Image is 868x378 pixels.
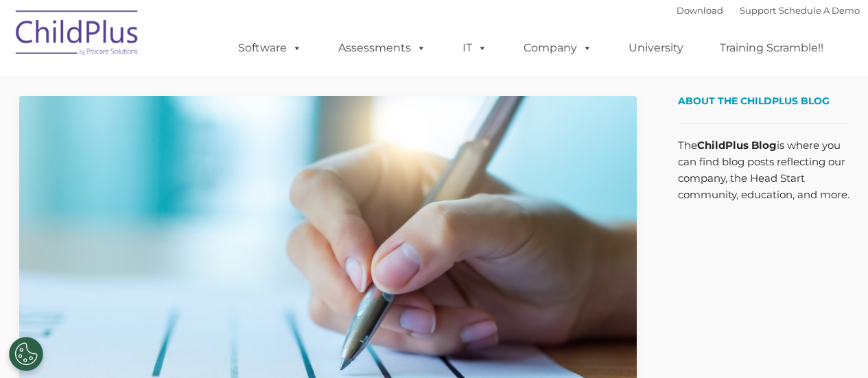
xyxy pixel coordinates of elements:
a: Schedule A Demo [779,5,860,16]
img: ChildPlus by Procare Solutions [9,1,146,69]
a: Support [740,5,776,16]
a: Download [677,5,723,16]
button: Cookies Settings [9,337,43,371]
font: | [677,5,860,16]
strong: ChildPlus Blog [697,139,777,152]
a: Company [510,34,606,62]
a: Assessments [325,34,440,62]
a: Training Scramble!! [706,34,837,62]
a: Software [224,34,316,62]
p: The is where you can find blog posts reflecting our company, the Head Start community, education,... [678,137,849,203]
a: University [615,34,697,62]
span: About the ChildPlus Blog [678,95,830,107]
a: IT [449,34,501,62]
